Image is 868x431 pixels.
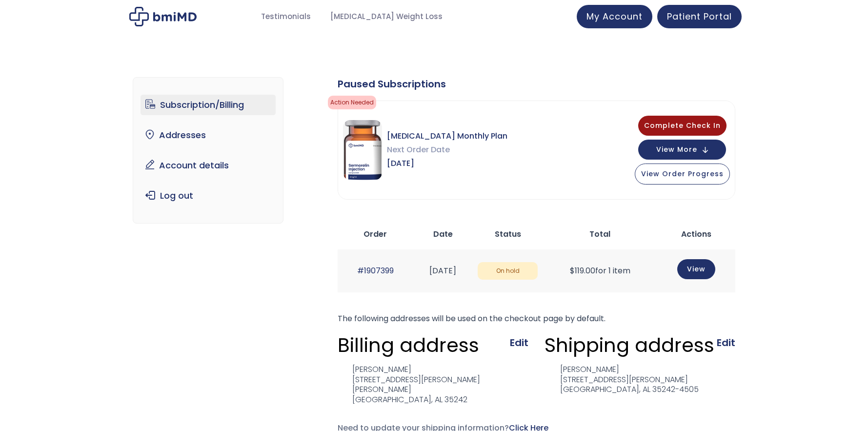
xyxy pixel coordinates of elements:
[638,140,726,160] button: View More
[251,7,321,26] a: Testimonials
[577,5,652,28] a: My Account
[570,265,595,276] span: 119.00
[677,259,715,279] a: View
[338,365,528,405] address: [PERSON_NAME] [STREET_ADDRESS][PERSON_NAME][PERSON_NAME] [GEOGRAPHIC_DATA], AL 35242
[330,11,443,22] span: [MEDICAL_DATA] Weight Loss
[667,10,732,22] span: Patient Portal
[635,164,730,185] button: View Order Progress
[338,333,479,357] h3: Billing address
[495,228,521,240] span: Status
[433,228,453,240] span: Date
[478,262,538,280] span: On hold
[545,365,699,395] address: [PERSON_NAME] [STREET_ADDRESS][PERSON_NAME] [GEOGRAPHIC_DATA], AL 35242-4505
[261,11,311,22] span: Testimonials
[141,95,276,115] a: Subscription/Billing
[656,146,697,153] span: View More
[589,228,610,240] span: Total
[543,249,657,292] td: for 1 item
[644,121,721,130] span: Complete Check In
[638,116,727,136] button: Complete Check In
[133,77,283,224] nav: Account pages
[570,265,575,276] span: $
[681,228,711,240] span: Actions
[338,77,735,91] div: Paused Subscriptions
[141,185,276,206] a: Log out
[429,265,456,276] time: [DATE]
[657,5,742,28] a: Patient Portal
[328,96,376,109] span: Action Needed
[141,125,276,145] a: Addresses
[545,333,714,357] h3: Shipping address
[641,169,724,179] span: View Order Progress
[363,228,387,240] span: Order
[141,155,276,176] a: Account details
[321,7,452,26] a: [MEDICAL_DATA] Weight Loss
[586,10,643,22] span: My Account
[717,336,735,349] a: Edit
[357,265,394,276] a: #1907399
[510,336,528,349] a: Edit
[387,129,507,143] span: [MEDICAL_DATA] Monthly Plan
[387,143,507,157] span: Next Order Date
[338,312,735,326] p: The following addresses will be used on the checkout page by default.
[129,7,197,26] img: My account
[387,157,507,170] span: [DATE]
